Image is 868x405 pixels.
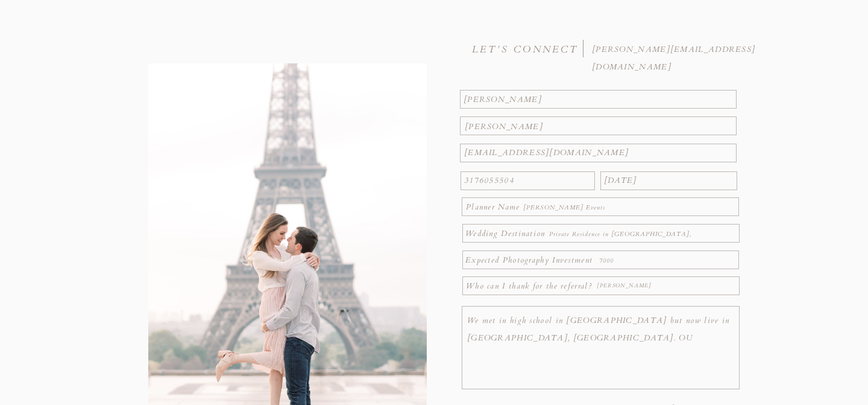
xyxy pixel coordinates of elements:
h3: LET'S CONNECT [472,41,582,54]
p: Wedding Destination [465,225,546,239]
a: [PERSON_NAME][EMAIL_ADDRESS][DOMAIN_NAME] [592,41,760,51]
p: Who can I thank for the referral? [466,278,596,292]
p: Expected Photography Investment [465,252,597,265]
p: Planner Name [466,199,523,216]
